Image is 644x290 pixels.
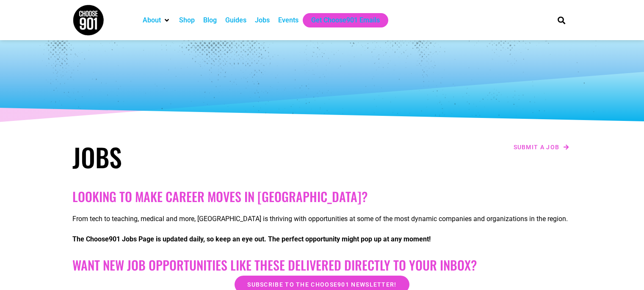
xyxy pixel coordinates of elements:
[203,15,217,25] a: Blog
[72,142,318,172] h1: Jobs
[311,15,380,25] a: Get Choose901 Emails
[138,13,175,27] div: About
[72,257,572,273] h2: Want New Job Opportunities like these Delivered Directly to your Inbox?
[247,282,396,287] span: Subscribe to the Choose901 newsletter!
[72,235,431,243] strong: The Choose901 Jobs Page is updated daily, so keep an eye out. The perfect opportunity might pop u...
[514,144,560,150] span: Submit a job
[511,142,572,153] a: Submit a job
[554,13,568,27] div: Search
[72,214,572,224] p: From tech to teaching, medical and more, [GEOGRAPHIC_DATA] is thriving with opportunities at some...
[138,13,543,27] nav: Main nav
[225,15,246,25] a: Guides
[278,15,299,25] a: Events
[143,15,161,25] a: About
[255,15,270,25] a: Jobs
[72,189,572,204] h2: Looking to make career moves in [GEOGRAPHIC_DATA]?
[179,15,195,25] a: Shop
